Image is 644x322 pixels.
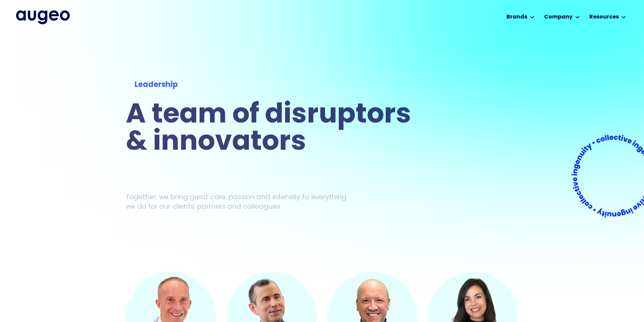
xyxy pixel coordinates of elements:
p: Together, we bring great care, passion and intensity to everything we do for our clients, partner... [126,192,357,211]
h1: A team of disruptors & innovators [126,102,416,157]
div: Company [544,13,573,21]
div: Resources [589,13,619,21]
div: Brands [506,13,527,21]
div: Leadership [135,80,407,91]
img: Augeo's full logo in midnight blue. [16,10,70,24]
a: home [16,10,70,24]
